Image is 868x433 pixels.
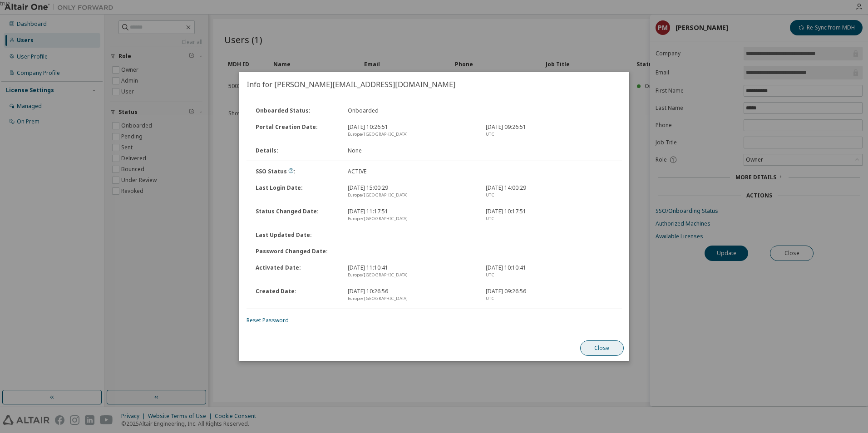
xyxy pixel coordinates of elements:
div: UTC [485,131,612,138]
div: UTC [485,215,612,222]
div: Details : [250,147,342,154]
h2: Info for [PERSON_NAME][EMAIL_ADDRESS][DOMAIN_NAME] [239,72,629,97]
div: Created Date : [250,288,342,302]
a: Reset Password [247,316,289,324]
div: UTC [485,192,612,199]
div: Europe/[GEOGRAPHIC_DATA] [347,215,474,222]
div: Last Login Date : [250,184,342,199]
div: [DATE] 09:26:56 [480,288,618,302]
div: UTC [485,271,612,279]
div: Europe/[GEOGRAPHIC_DATA] [347,295,474,302]
div: Portal Creation Date : [250,123,342,138]
div: [DATE] 11:10:41 [342,264,480,279]
div: [DATE] 09:26:51 [480,123,618,138]
div: Last Updated Date : [250,231,342,239]
div: [DATE] 10:10:41 [480,264,618,279]
button: Close [580,340,623,356]
div: [DATE] 10:26:51 [342,123,480,138]
div: [DATE] 15:00:29 [342,184,480,199]
div: SSO Status : [250,168,342,175]
div: Onboarded [342,107,480,114]
div: Europe/[GEOGRAPHIC_DATA] [347,271,474,279]
div: Onboarded Status : [250,107,342,114]
div: [DATE] 10:26:56 [342,288,480,302]
div: Status Changed Date : [250,208,342,222]
div: Europe/[GEOGRAPHIC_DATA] [347,131,474,138]
div: Activated Date : [250,264,342,279]
div: ACTIVE [342,168,480,175]
div: Password Changed Date : [250,248,342,255]
div: [DATE] 10:17:51 [480,208,618,222]
div: [DATE] 14:00:29 [480,184,618,199]
div: UTC [485,295,612,302]
div: [DATE] 11:17:51 [342,208,480,222]
div: Europe/[GEOGRAPHIC_DATA] [347,192,474,199]
div: None [342,147,480,154]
